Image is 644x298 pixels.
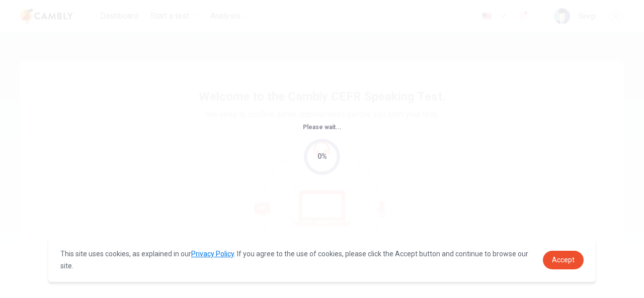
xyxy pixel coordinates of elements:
div: cookieconsent [48,238,596,282]
span: This site uses cookies, as explained in our . If you agree to the use of cookies, please click th... [60,250,528,270]
a: dismiss cookie message [543,251,584,269]
span: Accept [552,256,575,264]
span: Please wait... [303,124,342,131]
a: Privacy Policy [191,250,234,258]
div: 0% [317,151,327,162]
